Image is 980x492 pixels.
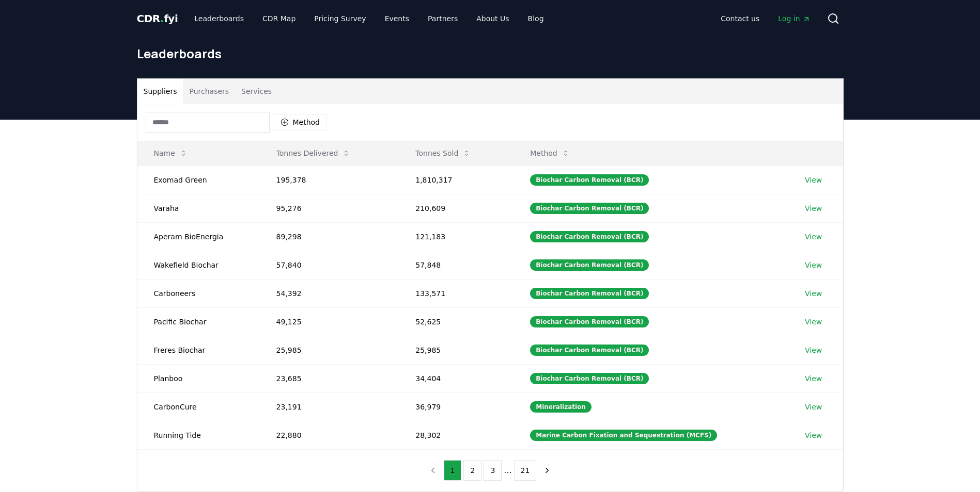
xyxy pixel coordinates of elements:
[399,421,514,449] td: 28,302
[530,430,717,441] div: Marine Carbon Fixation and Sequestration (MCFS)
[260,166,399,194] td: 195,378
[260,251,399,279] td: 57,840
[137,421,260,449] td: Running Tide
[399,336,514,364] td: 25,985
[504,464,511,477] li: ...
[137,222,260,251] td: Aperam BioEnergia
[146,143,196,163] button: Name
[137,336,260,364] td: Freres Biochar
[399,251,514,279] td: 57,848
[260,364,399,392] td: 23,685
[805,260,822,270] a: View
[186,9,252,28] a: Leaderboards
[399,166,514,194] td: 1,810,317
[377,9,417,28] a: Events
[530,316,649,327] div: Biochar Carbon Removal (BCR)
[468,9,517,28] a: About Us
[419,9,466,28] a: Partners
[160,12,164,25] span: .
[137,251,260,279] td: Wakefield Biochar
[805,317,822,327] a: View
[235,79,278,104] button: Services
[530,231,649,242] div: Biochar Carbon Removal (BCR)
[538,460,556,481] button: next page
[530,401,592,413] div: Mineralization
[399,279,514,307] td: 133,571
[530,345,649,356] div: Biochar Carbon Removal (BCR)
[183,79,235,104] button: Purchasers
[805,345,822,355] a: View
[444,460,462,481] button: 1
[260,279,399,307] td: 54,392
[805,402,822,412] a: View
[274,114,327,130] button: Method
[137,392,260,421] td: CarbonCure
[306,9,374,28] a: Pricing Survey
[137,12,178,25] span: CDR fyi
[260,194,399,222] td: 95,276
[778,13,810,24] span: Log in
[407,143,479,163] button: Tonnes Sold
[137,194,260,222] td: Varaha
[186,9,552,28] nav: Main
[260,307,399,336] td: 49,125
[260,336,399,364] td: 25,985
[770,9,818,28] a: Log in
[514,460,537,481] button: 21
[530,174,649,186] div: Biochar Carbon Removal (BCR)
[530,288,649,299] div: Biochar Carbon Removal (BCR)
[805,373,822,384] a: View
[399,307,514,336] td: 52,625
[260,421,399,449] td: 22,880
[530,373,649,384] div: Biochar Carbon Removal (BCR)
[484,460,502,481] button: 3
[805,288,822,299] a: View
[520,9,552,28] a: Blog
[137,11,178,26] a: CDR.fyi
[268,143,359,163] button: Tonnes Delivered
[137,364,260,392] td: Planboo
[805,175,822,185] a: View
[260,392,399,421] td: 23,191
[137,45,844,62] h1: Leaderboards
[137,279,260,307] td: Carboneers
[712,9,818,28] nav: Main
[712,9,768,28] a: Contact us
[399,364,514,392] td: 34,404
[522,143,578,163] button: Method
[137,166,260,194] td: Exomad Green
[399,222,514,251] td: 121,183
[805,430,822,440] a: View
[137,79,183,104] button: Suppliers
[805,203,822,214] a: View
[137,307,260,336] td: Pacific Biochar
[463,460,481,481] button: 2
[805,232,822,242] a: View
[254,9,304,28] a: CDR Map
[530,203,649,214] div: Biochar Carbon Removal (BCR)
[530,259,649,271] div: Biochar Carbon Removal (BCR)
[399,392,514,421] td: 36,979
[399,194,514,222] td: 210,609
[260,222,399,251] td: 89,298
